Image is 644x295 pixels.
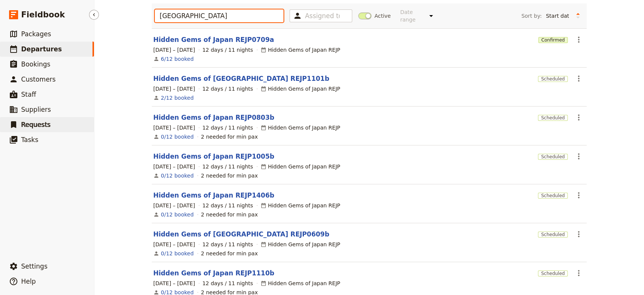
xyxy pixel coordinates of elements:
[538,115,568,121] span: Scheduled
[260,124,340,131] div: Hidden Gems of Japan REJP
[153,124,195,131] span: [DATE] – [DATE]
[260,163,340,170] div: Hidden Gems of Japan REJP
[538,76,568,82] span: Scheduled
[89,10,99,20] button: Hide menu
[572,33,585,46] button: Actions
[153,85,195,93] span: [DATE] – [DATE]
[572,267,585,280] button: Actions
[202,163,253,170] span: 12 days / 11 nights
[202,124,253,131] span: 12 days / 11 nights
[521,12,542,20] span: Sort by:
[21,9,65,20] span: Fieldbook
[161,94,194,102] a: View the bookings for this departure
[153,230,329,239] a: Hidden Gems of [GEOGRAPHIC_DATA] REJP0609b
[538,37,568,43] span: Confirmed
[538,232,568,238] span: Scheduled
[21,45,62,53] span: Departures
[161,211,194,218] a: View the bookings for this departure
[202,46,253,54] span: 12 days / 11 nights
[21,263,48,270] span: Settings
[201,211,258,218] div: 2 needed for min pax
[260,280,340,287] div: Hidden Gems of Japan REJP
[21,136,39,144] span: Tasks
[153,191,274,200] a: Hidden Gems of Japan REJP1406b
[153,74,329,83] a: Hidden Gems of [GEOGRAPHIC_DATA] REJP1101b
[374,12,391,20] span: Active
[153,163,195,170] span: [DATE] – [DATE]
[161,55,194,63] a: View the bookings for this departure
[153,280,195,287] span: [DATE] – [DATE]
[260,85,340,93] div: Hidden Gems of Japan REJP
[572,189,585,202] button: Actions
[21,76,55,83] span: Customers
[153,202,195,209] span: [DATE] – [DATE]
[538,154,568,160] span: Scheduled
[538,193,568,199] span: Scheduled
[21,60,50,68] span: Bookings
[260,46,340,54] div: Hidden Gems of Japan REJP
[305,11,340,20] input: Assigned to
[202,241,253,248] span: 12 days / 11 nights
[21,278,36,285] span: Help
[161,133,194,141] a: View the bookings for this departure
[21,91,36,98] span: Staff
[153,152,274,161] a: Hidden Gems of Japan REJP1005b
[201,133,258,141] div: 2 needed for min pax
[202,85,253,93] span: 12 days / 11 nights
[260,241,340,248] div: Hidden Gems of Japan REJP
[153,241,195,248] span: [DATE] – [DATE]
[572,72,585,85] button: Actions
[202,202,253,209] span: 12 days / 11 nights
[153,46,195,54] span: [DATE] – [DATE]
[153,269,274,278] a: Hidden Gems of Japan REJP1110b
[153,35,274,44] a: Hidden Gems of Japan REJP0709a
[21,121,51,128] span: Requests
[201,250,258,257] div: 2 needed for min pax
[21,30,51,38] span: Packages
[153,113,274,122] a: Hidden Gems of Japan REJP0803b
[161,172,194,179] a: View the bookings for this departure
[202,280,253,287] span: 12 days / 11 nights
[572,150,585,163] button: Actions
[155,9,283,22] input: Type to filter
[201,172,258,179] div: 2 needed for min pax
[538,270,568,276] span: Scheduled
[572,111,585,124] button: Actions
[260,202,340,209] div: Hidden Gems of Japan REJP
[161,250,194,257] a: View the bookings for this departure
[21,106,51,113] span: Suppliers
[572,10,584,22] button: Change sort direction
[572,228,585,241] button: Actions
[542,10,572,22] select: Sort by:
